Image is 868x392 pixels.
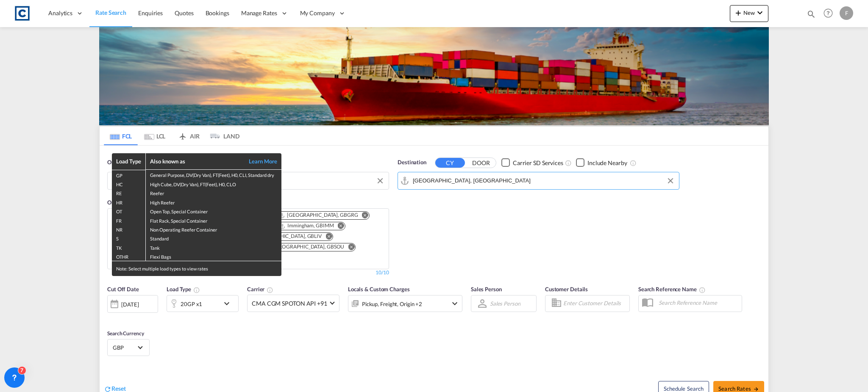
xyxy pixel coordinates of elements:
td: FR [112,215,146,224]
td: Open Top, Special Container [146,206,281,215]
th: Load Type [112,153,146,170]
td: NR [112,224,146,233]
td: Standard [146,233,281,242]
td: Flat Rack, Special Container [146,215,281,224]
td: Tank [146,243,281,251]
td: High Cube, DV(Dry Van), FT(Feet), H0, CLO [146,179,281,188]
td: General Purpose, DV(Dry Van), FT(Feet), H0, CLI, Standard dry [146,170,281,179]
div: Also known as [150,157,239,165]
td: HR [112,197,146,206]
td: S [112,233,146,242]
td: Flexi Bags [146,251,281,261]
a: Learn More [239,157,277,165]
td: Reefer [146,188,281,197]
td: Non Operating Reefer Container [146,224,281,233]
td: GP [112,170,146,179]
td: OTHR [112,251,146,261]
td: RE [112,188,146,197]
td: High Reefer [146,197,281,206]
div: Note: Select multiple load types to view rates [112,261,281,276]
td: HC [112,179,146,188]
td: TK [112,243,146,251]
td: OT [112,206,146,215]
